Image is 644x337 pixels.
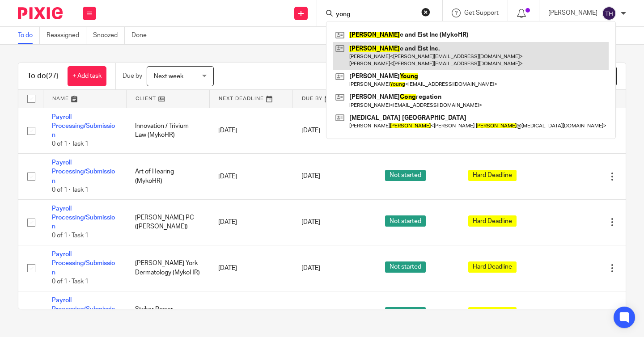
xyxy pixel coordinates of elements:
img: Pixie [18,7,63,19]
span: Hard Deadline [468,215,517,227]
span: 0 of 1 · Task 1 [52,141,89,147]
p: [PERSON_NAME] [548,8,597,17]
td: [DATE] [209,245,292,291]
a: Snoozed [93,27,125,44]
a: Payroll Processing/Submission [52,114,115,139]
a: Reassigned [47,27,86,44]
img: svg%3E [602,6,616,21]
td: [PERSON_NAME] York Dermatology (MykoHR) [126,245,209,291]
td: [DATE] [209,291,292,337]
span: (27) [46,72,59,80]
span: Not started [385,307,426,318]
span: [DATE] [301,173,320,180]
td: Striker Power (MykoHR) [126,291,209,337]
span: Hard Deadline [468,307,517,318]
td: [DATE] [209,108,292,154]
span: 0 of 1 · Task 1 [52,233,89,239]
span: Not started [385,261,426,273]
td: [DATE] [209,154,292,200]
span: 0 of 1 · Task 1 [52,187,89,193]
span: Hard Deadline [468,170,517,181]
button: Clear [421,8,430,17]
span: Not started [385,215,426,227]
a: Payroll Processing/Submission [52,251,115,276]
span: 0 of 1 · Task 1 [52,278,89,285]
span: Not started [385,170,426,181]
input: Search [335,11,415,19]
a: Payroll Processing/Submission [52,160,115,184]
span: [DATE] [301,219,320,225]
p: Due by [123,72,142,80]
td: Innovation / Trivium Law (MykoHR) [126,108,209,154]
h1: To do [27,72,59,81]
a: + Add task [68,66,106,86]
a: Payroll Processing/Submission [52,297,115,322]
td: Art of Hearing (MykoHR) [126,154,209,200]
td: [PERSON_NAME] PC ([PERSON_NAME]) [126,199,209,245]
span: [DATE] [301,265,320,271]
span: Next week [154,73,183,80]
span: Hard Deadline [468,261,517,273]
a: Done [131,27,153,44]
span: [DATE] [301,127,320,134]
a: To do [18,27,40,44]
td: [DATE] [209,199,292,245]
a: Payroll Processing/Submission [52,206,115,230]
span: Get Support [464,10,499,16]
